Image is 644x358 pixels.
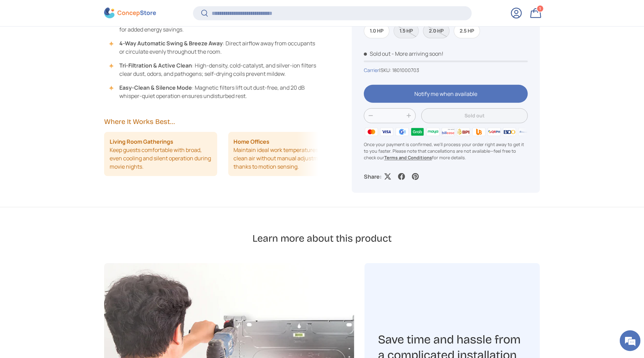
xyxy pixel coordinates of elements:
[380,67,391,73] span: SKU:
[40,87,95,157] span: We're online!
[487,127,502,137] img: qrph
[113,3,130,20] div: Minimize live chat window
[110,137,173,146] strong: Living Room Gatherings
[364,141,528,161] p: Once your payment is confirmed, we'll process your order right away to get it to you faster. Plea...
[364,50,390,57] span: Sold out
[111,61,319,78] li: : High-density, cold-catalyst, and silver-ion filters clear dust, odors, and pathogens; self-dryi...
[119,62,192,69] strong: Tri-Filtration & Active Clean
[36,39,116,48] div: Chat with us now
[502,127,517,137] img: bdo
[379,67,419,73] span: |
[379,127,394,137] img: visa
[104,8,156,18] img: ConcepStore
[3,189,132,213] textarea: Type your message and hit 'Enter'
[441,127,456,137] img: billease
[228,132,341,176] li: Maintain ideal work temperatures and clean air without manual adjustments thanks to motion sensing.
[395,127,410,137] img: gcash
[111,39,319,56] li: : Direct airflow away from occupants or circulate evenly throughout the room.
[410,127,425,137] img: grabpay
[456,127,471,137] img: bpi
[384,154,432,161] a: Terms and Conditions
[234,137,270,146] strong: Home Offices
[119,39,223,47] strong: 4-Way Automatic Swing & Breeze Away
[517,127,533,137] img: metrobank
[364,67,379,73] a: Carrier
[392,67,419,73] span: 1801000703
[423,24,450,38] label: Sold out
[421,108,528,123] button: Sold out
[392,50,443,57] p: - More arriving soon!
[104,117,319,126] h2: Where It Works Best...
[471,127,486,137] img: ubp
[394,24,419,38] label: Sold out
[104,132,217,176] li: Keep guests comfortable with broad, even cooling and silent operation during movie nights.
[119,84,192,91] strong: Easy-Clean & Silence Mode
[364,127,379,137] img: master
[111,83,319,100] li: : Magnetic filters lift out dust-free, and 20 dB whisper-quiet operation ensures undisturbed rest.
[252,232,392,245] h2: Learn more about this product
[540,6,541,11] span: 1
[425,127,440,137] img: maya
[364,172,381,181] p: Share:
